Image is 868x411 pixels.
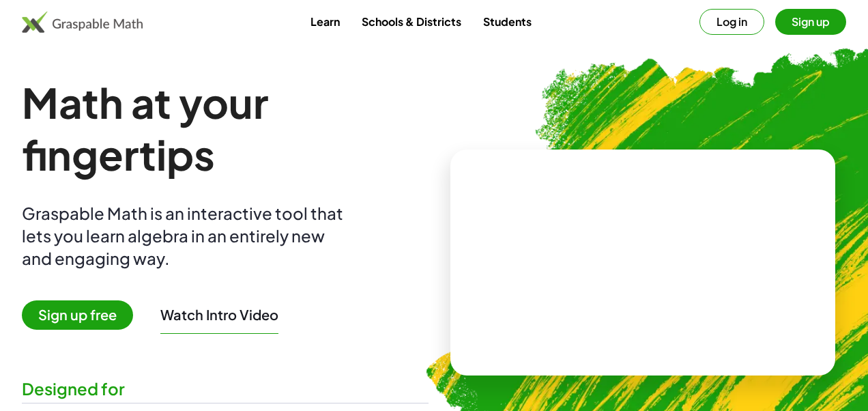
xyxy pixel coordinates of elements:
button: Log in [699,9,764,35]
span: Sign up free [22,300,133,330]
div: Designed for [22,378,429,400]
a: Schools & Districts [351,9,472,34]
a: Learn [300,9,351,34]
h1: Math at your fingertips [22,76,429,180]
video: What is this? This is dynamic math notation. Dynamic math notation plays a central role in how Gr... [540,211,745,313]
button: Sign up [775,9,846,35]
a: Students [472,9,542,34]
button: Watch Intro Video [160,306,278,324]
div: Graspable Math is an interactive tool that lets you learn algebra in an entirely new and engaging... [22,202,349,270]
